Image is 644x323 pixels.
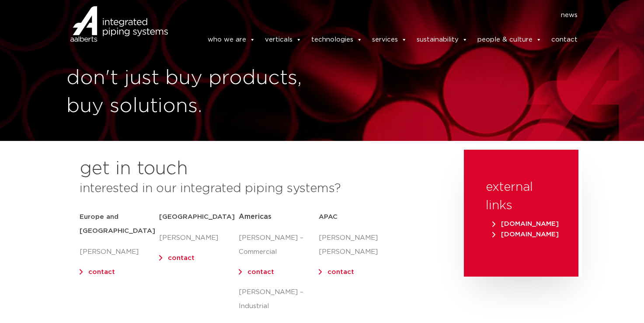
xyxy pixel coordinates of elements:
[80,245,159,259] p: [PERSON_NAME]
[551,31,578,49] a: contact
[66,64,318,120] h1: don't just buy products, buy solutions.
[80,179,442,198] h3: interested in our integrated piping systems?
[477,31,542,49] a: people & culture
[492,231,559,238] span: [DOMAIN_NAME]
[239,285,318,313] p: [PERSON_NAME] – Industrial
[168,255,195,261] a: contact
[327,269,354,275] a: contact
[486,178,557,215] h3: external links
[80,214,155,234] strong: Europe and [GEOGRAPHIC_DATA]
[88,269,115,275] a: contact
[239,213,272,220] span: Americas
[490,231,561,238] a: [DOMAIN_NAME]
[181,8,578,22] nav: Menu
[159,231,239,245] p: [PERSON_NAME]
[311,31,362,49] a: technologies
[492,221,559,227] span: [DOMAIN_NAME]
[372,31,407,49] a: services
[208,31,255,49] a: who we are
[239,231,318,259] p: [PERSON_NAME] – Commercial
[417,31,468,49] a: sustainability
[319,231,398,259] p: [PERSON_NAME] [PERSON_NAME]
[265,31,302,49] a: verticals
[159,210,239,224] h5: [GEOGRAPHIC_DATA]
[561,8,578,22] a: news
[80,158,188,179] h2: get in touch
[319,210,398,224] h5: APAC
[490,221,561,227] a: [DOMAIN_NAME]
[247,269,274,275] a: contact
